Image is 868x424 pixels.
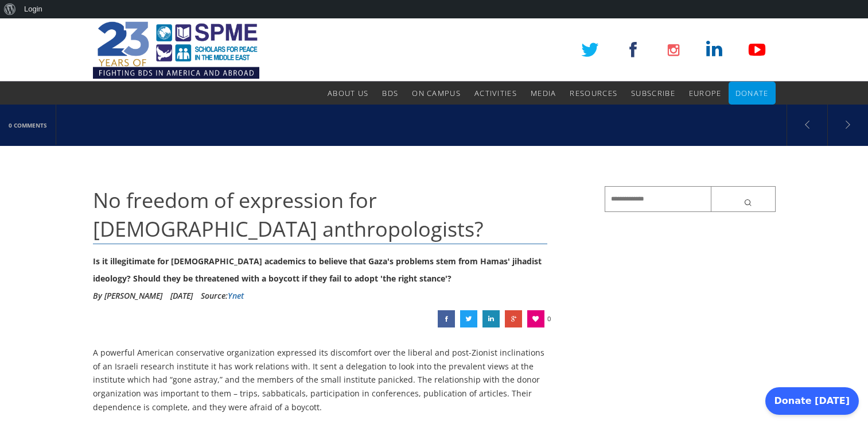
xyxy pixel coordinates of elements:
a: Media [531,82,556,105]
span: Subscribe [631,88,675,98]
a: No freedom of expression for Israeli anthropologists? [505,310,522,327]
a: On Campus [412,82,461,105]
div: Source: [201,287,244,304]
p: A powerful American conservative organization expressed its discomfort over the liberal and post-... [93,346,548,414]
span: On Campus [412,88,461,98]
li: [DATE] [170,287,193,304]
span: Europe [689,88,722,98]
li: By [PERSON_NAME] [93,287,162,304]
a: About Us [328,82,368,105]
span: Donate [735,88,769,98]
a: No freedom of expression for Israeli anthropologists? [438,310,455,327]
span: 0 [547,310,551,327]
span: BDS [382,88,398,98]
a: Donate [735,82,769,105]
span: No freedom of expression for [DEMOGRAPHIC_DATA] anthropologists? [93,186,484,243]
a: Europe [689,82,722,105]
div: Is it illegitimate for [DEMOGRAPHIC_DATA] academics to believe that Gaza's problems stem from Ham... [93,253,548,287]
a: BDS [382,82,398,105]
a: No freedom of expression for Israeli anthropologists? [460,310,477,327]
span: Activities [474,88,517,98]
img: SPME [93,18,259,82]
a: No freedom of expression for Israeli anthropologists? [482,310,500,327]
a: Ynet [228,290,244,301]
span: About Us [328,88,368,98]
span: Resources [570,88,617,98]
a: Resources [570,82,617,105]
a: Activities [474,82,517,105]
a: Subscribe [631,82,675,105]
span: Media [531,88,556,98]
